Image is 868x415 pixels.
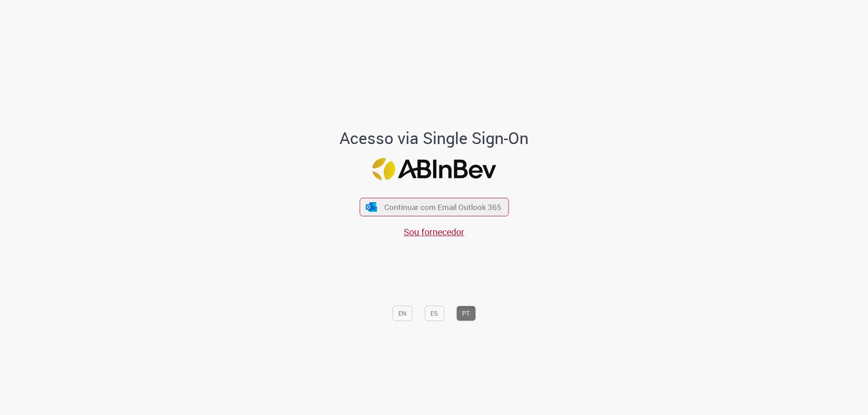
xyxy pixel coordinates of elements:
img: Logo ABInBev [372,158,496,180]
a: Sou fornecedor [404,226,464,238]
span: Continuar com Email Outlook 365 [384,202,501,212]
img: ícone Azure/Microsoft 360 [365,202,378,212]
button: EN [392,306,412,321]
button: ícone Azure/Microsoft 360 Continuar com Email Outlook 365 [359,198,509,216]
h1: Acesso via Single Sign-On [309,129,560,147]
button: PT [456,306,476,321]
button: ES [425,306,444,321]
